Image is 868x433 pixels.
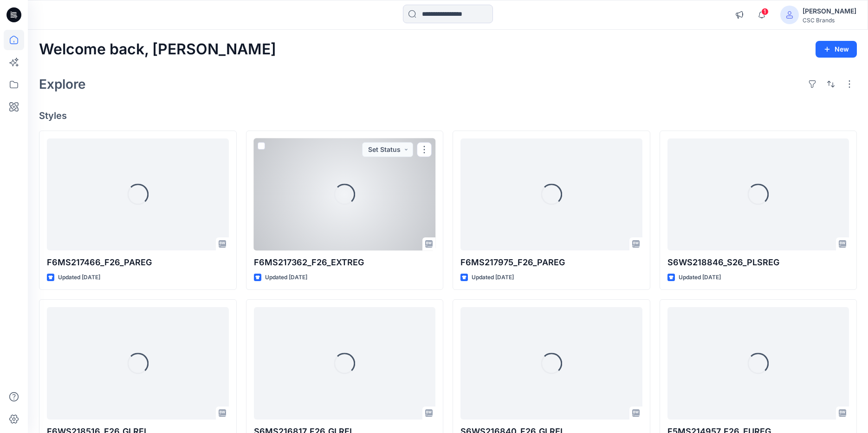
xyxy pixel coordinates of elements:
[254,256,436,269] p: F6MS217362_F26_EXTREG
[803,6,856,17] div: [PERSON_NAME]
[39,110,857,121] h4: Styles
[761,8,769,15] span: 1
[667,256,849,269] p: S6WS218846_S26_PLSREG
[39,41,276,58] h2: Welcome back, [PERSON_NAME]
[679,273,721,282] p: Updated [DATE]
[39,77,86,92] h2: Explore
[786,11,793,19] svg: avatar
[460,256,642,269] p: F6MS217975_F26_PAREG
[265,273,307,282] p: Updated [DATE]
[816,41,857,58] button: New
[803,17,856,24] div: CSC Brands
[472,273,514,282] p: Updated [DATE]
[58,273,100,282] p: Updated [DATE]
[47,256,229,269] p: F6MS217466_F26_PAREG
